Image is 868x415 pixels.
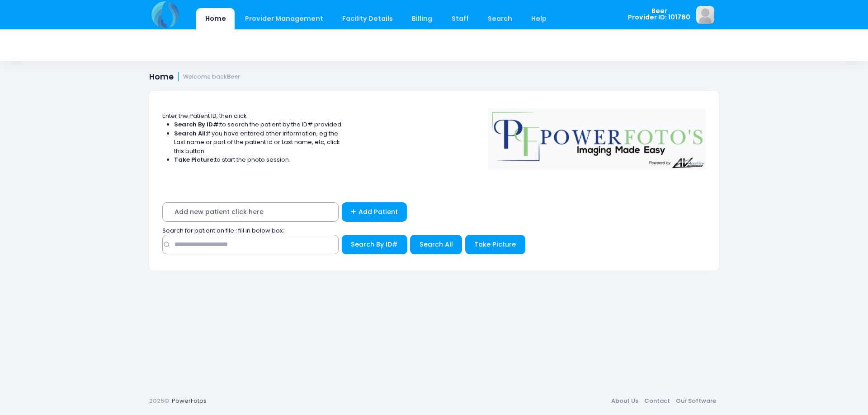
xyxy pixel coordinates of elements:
span: Search All [420,240,453,249]
a: Add Patient [342,202,407,222]
img: image [696,6,714,24]
strong: Search All: [174,129,207,138]
a: Staff [443,8,477,29]
a: Search [479,8,521,29]
a: About Us [608,393,641,409]
a: Our Software [673,393,719,409]
a: PowerFotos [172,396,207,405]
strong: Take Picture: [174,155,215,164]
span: 2025© [149,396,169,405]
a: Help [523,8,556,29]
img: Logo [484,103,710,169]
h1: Home [149,72,241,82]
a: Contact [641,393,673,409]
button: Search All [410,235,462,254]
a: Facility Details [334,8,402,29]
li: If you have entered other information, eg the Last name or part of the patient id or Last name, e... [174,129,343,156]
span: Beer Provider ID: 101780 [628,8,690,21]
span: Enter the Patient ID, then click [162,112,247,120]
a: Provider Management [236,8,332,29]
span: Add new patient click here [162,202,339,222]
span: Search By ID# [351,240,398,249]
button: Search By ID# [342,235,407,254]
small: Welcome back [183,74,241,80]
strong: Beer [227,73,241,80]
span: Take Picture [474,240,516,249]
span: Search for patient on file : fill in below box; [162,226,284,235]
li: to start the photo session. [174,155,343,164]
a: Home [196,8,235,29]
li: to search the patient by the ID# provided. [174,120,343,129]
button: Take Picture [465,235,525,254]
strong: Search By ID#: [174,120,220,129]
a: Billing [403,8,441,29]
